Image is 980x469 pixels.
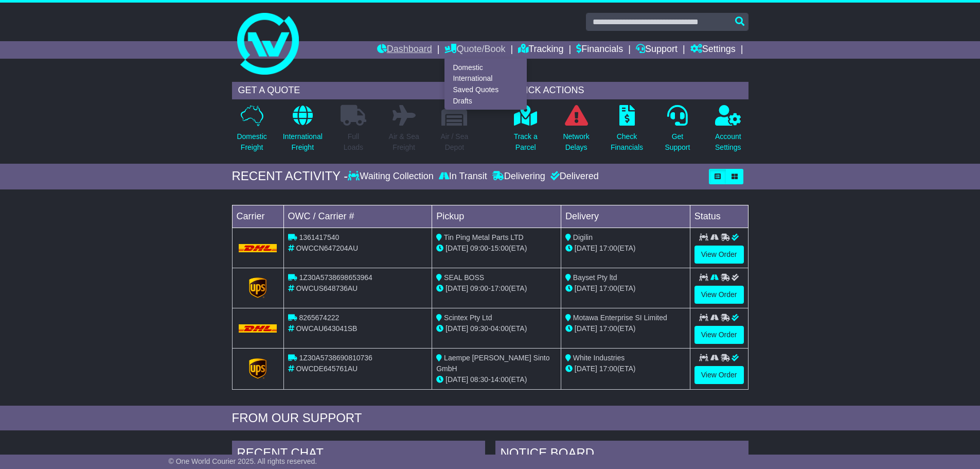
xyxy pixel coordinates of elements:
[282,105,323,159] a: InternationalFreight
[283,131,323,153] p: International Freight
[575,324,597,333] span: [DATE]
[573,314,667,322] span: Motawa Enterprise SI Limited
[599,324,617,333] span: 17:00
[599,364,617,373] span: 17:00
[514,131,538,153] p: Track a Parcel
[446,244,468,252] span: [DATE]
[562,105,590,159] a: NetworkDelays
[491,244,509,252] span: 15:00
[239,324,277,333] img: DHL.png
[232,205,283,228] td: Carrier
[599,284,617,292] span: 17:00
[446,375,468,384] span: [DATE]
[296,324,357,333] span: OWCAU643041SB
[548,171,599,182] div: Delivered
[665,131,690,153] p: Get Support
[491,284,509,292] span: 17:00
[169,457,317,465] span: © One World Courier 2025. All rights reserved.
[575,244,597,252] span: [DATE]
[444,233,524,241] span: Tin Ping Metal Parts LTD
[470,324,488,333] span: 09:30
[436,374,557,385] div: - (ETA)
[389,131,419,153] p: Air & Sea Freight
[694,286,744,304] a: View Order
[239,244,277,252] img: DHL.png
[565,243,686,254] div: (ETA)
[599,244,617,252] span: 17:00
[236,105,267,159] a: DomesticFreight
[491,375,509,384] span: 14:00
[348,171,436,182] div: Waiting Collection
[715,131,741,153] p: Account Settings
[573,233,593,241] span: Digilin
[445,73,526,84] a: International
[611,131,643,153] p: Check Financials
[690,41,736,59] a: Settings
[446,284,468,292] span: [DATE]
[299,314,339,322] span: 8265674222
[232,441,485,468] div: RECENT CHAT
[377,41,432,59] a: Dashboard
[436,323,557,334] div: - (ETA)
[470,284,488,292] span: 09:00
[445,84,526,96] a: Saved Quotes
[444,59,527,110] div: Quote/Book
[513,105,538,159] a: Track aParcel
[283,205,432,228] td: OWC / Carrier #
[694,326,744,344] a: View Order
[694,366,744,384] a: View Order
[610,105,644,159] a: CheckFinancials
[565,363,686,374] div: (ETA)
[299,273,372,282] span: 1Z30A5738698653964
[296,244,358,252] span: OWCCN647204AU
[565,283,686,294] div: (ETA)
[506,82,749,99] div: QUICK ACTIONS
[490,171,548,182] div: Delivering
[576,41,623,59] a: Financials
[249,277,266,298] img: GetCarrierServiceLogo
[436,283,557,294] div: - (ETA)
[636,41,678,59] a: Support
[299,233,339,241] span: 1361417540
[565,323,686,334] div: (ETA)
[445,62,526,73] a: Domestic
[446,324,468,333] span: [DATE]
[444,273,484,282] span: SEAL BOSS
[518,41,563,59] a: Tracking
[232,411,749,426] div: FROM OUR SUPPORT
[296,284,358,292] span: OWCUS648736AU
[575,364,597,373] span: [DATE]
[563,131,589,153] p: Network Delays
[299,354,372,362] span: 1Z30A5738690810736
[445,95,526,107] a: Drafts
[296,364,358,373] span: OWCDE645761AU
[232,82,475,99] div: GET A QUOTE
[495,441,749,468] div: NOTICE BOARD
[232,169,348,184] div: RECENT ACTIVITY -
[432,205,561,228] td: Pickup
[470,375,488,384] span: 08:30
[561,205,690,228] td: Delivery
[573,354,625,362] span: White Industries
[664,105,690,159] a: GetSupport
[441,131,469,153] p: Air / Sea Depot
[436,243,557,254] div: - (ETA)
[694,246,744,264] a: View Order
[436,171,490,182] div: In Transit
[249,358,266,379] img: GetCarrierServiceLogo
[436,354,549,373] span: Laempe [PERSON_NAME] Sinto GmbH
[690,205,748,228] td: Status
[444,41,505,59] a: Quote/Book
[237,131,266,153] p: Domestic Freight
[575,284,597,292] span: [DATE]
[715,105,742,159] a: AccountSettings
[444,314,492,322] span: Scintex Pty Ltd
[341,131,366,153] p: Full Loads
[573,273,617,282] span: Bayset Pty ltd
[491,324,509,333] span: 04:00
[470,244,488,252] span: 09:00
